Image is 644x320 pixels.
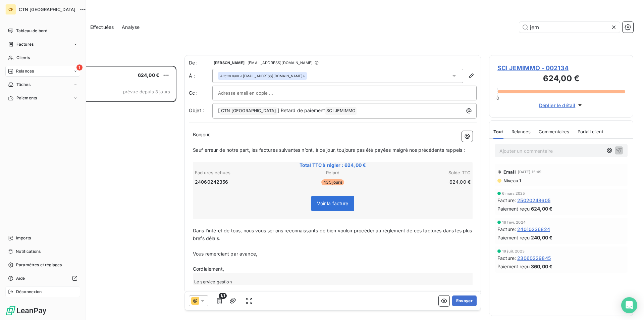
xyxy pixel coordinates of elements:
span: 19 juil. 2023 [502,249,525,253]
label: À : [189,73,212,79]
th: Solde TTC [379,169,471,176]
span: Paiement reçu [497,205,530,212]
input: Rechercher [519,22,620,33]
span: 6 mars 2025 [502,191,525,195]
span: 435 jours [321,179,344,185]
label: Cc : [189,90,212,96]
span: Facture : [497,226,516,233]
span: 1 [76,64,83,71]
span: [DATE] 15:49 [518,170,542,174]
span: Effectuées [90,24,114,31]
span: 1/1 [219,293,227,299]
span: 25020248605 [517,197,550,204]
span: Total TTC à régler : 624,00 € [194,162,472,169]
button: Envoyer [452,295,477,306]
span: Relances [512,129,531,134]
button: Déplier le détail [537,101,586,109]
span: Facture : [497,255,516,262]
span: Vous remerciant par avance, [193,251,257,257]
span: 0 [496,95,499,101]
span: De : [189,59,212,66]
th: Factures échues [195,169,286,176]
span: 624,00 € [531,205,552,212]
span: Notifications [16,248,41,255]
span: prévue depuis 3 jours [123,89,170,94]
span: 24060242356 [195,179,228,185]
span: Dans l’intérêt de tous, nous vous serions reconnaissants de bien vouloir procéder au règlement de... [193,228,474,241]
span: 16 févr. 2024 [502,220,526,224]
span: Commentaires [539,129,570,134]
span: 624,00 € [138,72,159,78]
span: Cordialement, [193,266,224,272]
span: CTN [GEOGRAPHIC_DATA] [220,107,277,115]
span: Déplier le détail [539,102,576,109]
span: Paramètres et réglages [16,262,62,268]
span: Imports [16,235,31,241]
img: Logo LeanPay [5,305,47,316]
span: Tâches [16,82,31,88]
span: Niveau 1 [503,178,521,183]
span: Clients [16,55,30,61]
span: Paiements [16,95,37,101]
span: Email [503,169,516,175]
span: SCI JEMIMMO [325,107,357,115]
span: ] Retard de paiement [277,107,325,113]
span: Paiement reçu [497,234,530,241]
span: 360,00 € [531,263,552,270]
span: SCI JEMIMMO - 002134 [497,63,625,73]
div: Open Intercom Messenger [621,297,637,313]
em: Aucun nom [220,74,239,78]
span: Tout [493,129,503,134]
span: Tableau de bord [16,28,47,34]
span: Déconnexion [16,289,42,295]
span: Voir la facture [317,200,348,206]
span: 240,00 € [531,234,552,241]
span: - [EMAIL_ADDRESS][DOMAIN_NAME] [246,61,313,65]
h3: 624,00 € [497,73,625,86]
a: Aide [5,273,80,284]
span: Aide [16,275,25,281]
span: Analyse [122,24,140,31]
th: Retard [287,169,378,176]
span: Portail client [578,129,603,134]
span: Sauf erreur de notre part, les factures suivantes n’ont, à ce jour, toujours pas été payées malgr... [193,147,465,153]
div: CF [5,4,16,15]
span: Relances [16,68,34,74]
td: 624,00 € [379,178,471,186]
div: <[EMAIL_ADDRESS][DOMAIN_NAME]> [220,74,305,78]
span: Objet : [189,107,204,113]
div: grid [32,66,176,320]
span: Factures [16,41,34,47]
span: [ [218,107,220,113]
span: Paiement reçu [497,263,530,270]
span: [PERSON_NAME] [214,61,245,65]
input: Adresse email en copie ... [218,88,290,98]
span: Bonjour, [193,132,211,137]
span: Facture : [497,197,516,204]
span: CTN [GEOGRAPHIC_DATA] [19,7,75,12]
span: 24010236824 [517,226,550,233]
span: 23060229845 [517,255,551,262]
